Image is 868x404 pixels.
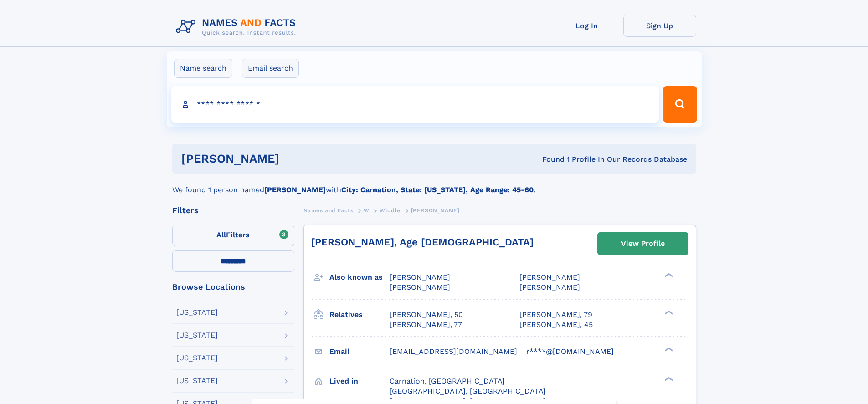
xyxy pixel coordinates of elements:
[390,310,463,320] a: [PERSON_NAME], 50
[390,387,546,395] span: [GEOGRAPHIC_DATA], [GEOGRAPHIC_DATA]
[311,236,534,248] a: [PERSON_NAME], Age [DEMOGRAPHIC_DATA]
[380,207,401,214] span: Widdle
[176,354,218,362] div: [US_STATE]
[519,310,592,320] a: [PERSON_NAME], 79
[411,207,460,214] span: [PERSON_NAME]
[663,86,697,123] button: Search Button
[341,185,534,194] b: City: Carnation, State: [US_STATE], Age Range: 45-60
[174,59,232,78] label: Name search
[390,320,462,330] a: [PERSON_NAME], 77
[172,15,303,39] img: Logo Names and Facts
[598,233,688,255] a: View Profile
[364,205,370,216] a: W
[364,207,370,214] span: W
[663,376,673,382] div: ❯
[329,307,390,322] h3: Relatives
[663,309,673,315] div: ❯
[411,154,687,164] div: Found 1 Profile In Our Records Database
[181,153,411,164] h1: [PERSON_NAME]
[172,174,696,195] div: We found 1 person named with .
[390,273,450,281] span: [PERSON_NAME]
[264,185,326,194] b: [PERSON_NAME]
[303,205,354,216] a: Names and Facts
[519,273,580,281] span: [PERSON_NAME]
[242,59,299,78] label: Email search
[171,86,659,123] input: search input
[550,15,623,37] a: Log In
[329,344,390,359] h3: Email
[329,270,390,285] h3: Also known as
[176,309,218,316] div: [US_STATE]
[390,377,505,385] span: Carnation, [GEOGRAPHIC_DATA]
[623,15,696,37] a: Sign Up
[216,230,226,239] span: All
[176,332,218,339] div: [US_STATE]
[519,320,593,330] a: [PERSON_NAME], 45
[176,377,218,384] div: [US_STATE]
[519,283,580,291] span: [PERSON_NAME]
[172,225,294,246] label: Filters
[390,347,517,356] span: [EMAIL_ADDRESS][DOMAIN_NAME]
[621,233,665,254] div: View Profile
[390,283,450,291] span: [PERSON_NAME]
[172,206,294,215] div: Filters
[329,373,390,389] h3: Lived in
[380,205,401,216] a: Widdle
[172,283,294,291] div: Browse Locations
[663,346,673,352] div: ❯
[663,272,673,278] div: ❯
